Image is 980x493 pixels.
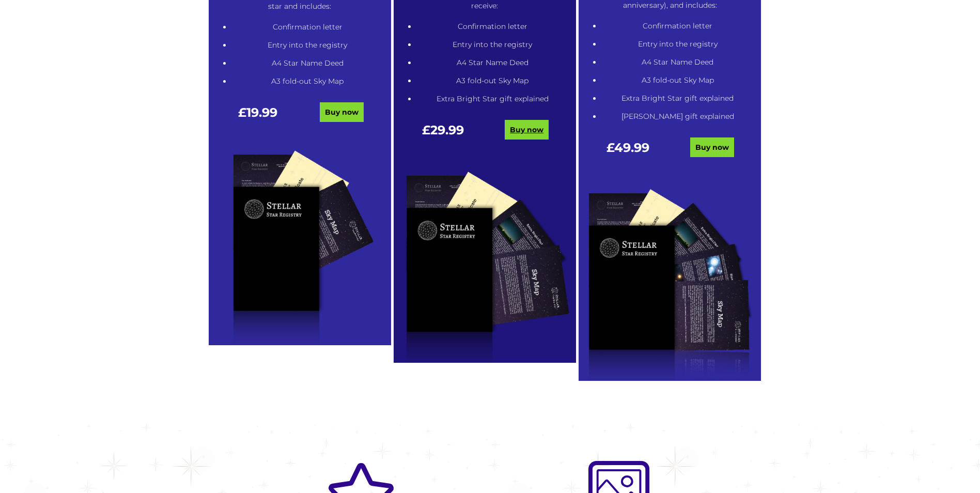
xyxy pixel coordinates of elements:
li: Extra Bright Star gift explained [416,93,569,105]
li: A3 fold-out Sky Map [416,74,569,87]
img: tucked-0 [209,145,391,346]
li: [PERSON_NAME] gift explained [601,110,754,123]
li: A3 fold-out Sky Map [231,75,384,88]
a: Buy now [690,137,734,157]
a: Buy now [505,120,549,140]
li: A4 Star Name Deed [416,56,569,69]
li: Confirmation letter [601,20,754,33]
li: Entry into the registry [231,39,384,52]
img: tucked-2 [579,180,761,381]
span: 19.99 [246,105,277,120]
img: tucked-1 [394,162,576,363]
li: A3 fold-out Sky Map [601,74,754,87]
li: Entry into the registry [601,38,754,51]
li: Confirmation letter [416,20,569,33]
span: 29.99 [430,122,464,137]
li: Confirmation letter [231,21,384,34]
li: A4 Star Name Deed [601,56,754,69]
a: Buy now [320,102,364,122]
li: Entry into the registry [416,38,569,51]
span: 49.99 [614,140,649,155]
li: A4 Star Name Deed [231,57,384,70]
li: Extra Bright Star gift explained [601,92,754,105]
div: £ [216,106,300,129]
div: £ [586,141,670,164]
div: £ [401,124,485,147]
